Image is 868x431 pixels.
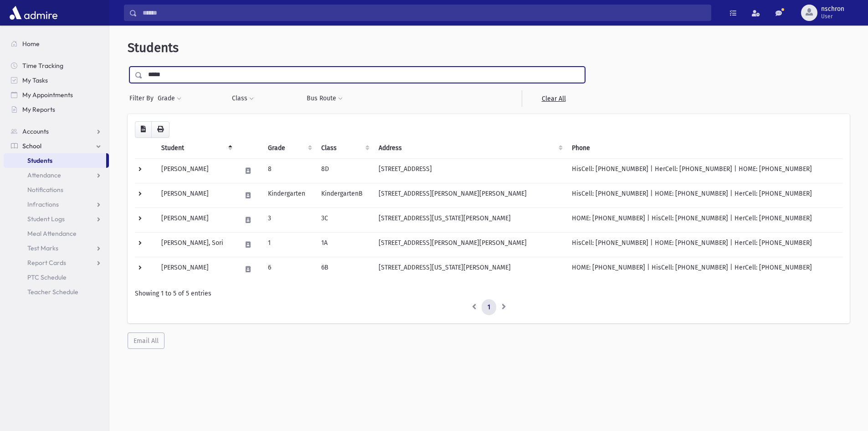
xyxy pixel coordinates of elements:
[135,289,842,298] div: Showing 1 to 5 of 5 entries
[373,183,566,208] td: [STREET_ADDRESS][PERSON_NAME][PERSON_NAME]
[27,156,52,165] span: Students
[27,229,77,238] span: Meal Attendance
[128,332,164,349] button: Email All
[566,257,842,281] td: HOME: [PHONE_NUMBER] | HisCell: [PHONE_NUMBER] | HerCell: [PHONE_NUMBER]
[373,138,566,159] th: Address: activate to sort column ascending
[4,102,109,117] a: My Reports
[373,208,566,232] td: [STREET_ADDRESS][US_STATE][PERSON_NAME]
[373,232,566,257] td: [STREET_ADDRESS][PERSON_NAME][PERSON_NAME]
[27,215,65,223] span: Student Logs
[128,40,179,55] span: Students
[129,93,157,103] span: Filter By
[482,299,496,316] a: 1
[156,232,236,257] td: [PERSON_NAME], Sori
[4,270,109,285] a: PTC Schedule
[156,183,236,208] td: [PERSON_NAME]
[566,183,842,208] td: HisCell: [PHONE_NUMBER] | HOME: [PHONE_NUMBER] | HerCell: [PHONE_NUMBER]
[566,158,842,183] td: HisCell: [PHONE_NUMBER] | HerCell: [PHONE_NUMBER] | HOME: [PHONE_NUMBER]
[4,241,109,255] a: Test Marks
[373,158,566,183] td: [STREET_ADDRESS]
[4,139,109,153] a: School
[22,127,49,135] span: Accounts
[4,226,109,241] a: Meal Attendance
[231,90,254,107] button: Class
[156,208,236,232] td: [PERSON_NAME]
[4,153,106,168] a: Students
[156,257,236,281] td: [PERSON_NAME]
[151,121,169,138] button: Print
[316,208,373,232] td: 3C
[316,183,373,208] td: KindergartenB
[262,232,316,257] td: 1
[566,208,842,232] td: HOME: [PHONE_NUMBER] | HisCell: [PHONE_NUMBER] | HerCell: [PHONE_NUMBER]
[262,257,316,281] td: 6
[373,257,566,281] td: [STREET_ADDRESS][US_STATE][PERSON_NAME]
[27,288,78,296] span: Teacher Schedule
[306,90,343,107] button: Bus Route
[156,158,236,183] td: [PERSON_NAME]
[4,36,109,51] a: Home
[22,40,40,48] span: Home
[4,58,109,73] a: Time Tracking
[27,244,58,252] span: Test Marks
[27,273,67,281] span: PTC Schedule
[566,138,842,159] th: Phone
[4,124,109,139] a: Accounts
[262,138,316,159] th: Grade: activate to sort column ascending
[27,259,66,267] span: Report Cards
[566,232,842,257] td: HisCell: [PHONE_NUMBER] | HOME: [PHONE_NUMBER] | HerCell: [PHONE_NUMBER]
[821,5,844,13] span: nschron
[4,285,109,299] a: Teacher Schedule
[22,76,48,84] span: My Tasks
[522,90,585,107] a: Clear All
[316,257,373,281] td: 6B
[22,142,41,150] span: School
[22,62,63,70] span: Time Tracking
[262,183,316,208] td: Kindergarten
[4,73,109,88] a: My Tasks
[821,13,844,20] span: User
[27,171,61,179] span: Attendance
[4,182,109,197] a: Notifications
[4,212,109,226] a: Student Logs
[4,168,109,182] a: Attendance
[27,200,59,208] span: Infractions
[157,90,182,107] button: Grade
[137,5,711,21] input: Search
[22,91,73,99] span: My Appointments
[262,208,316,232] td: 3
[7,4,60,22] img: AdmirePro
[316,158,373,183] td: 8D
[4,197,109,212] a: Infractions
[4,88,109,102] a: My Appointments
[4,255,109,270] a: Report Cards
[156,138,236,159] th: Student: activate to sort column descending
[316,232,373,257] td: 1A
[262,158,316,183] td: 8
[316,138,373,159] th: Class: activate to sort column ascending
[135,121,152,138] button: CSV
[22,105,55,114] span: My Reports
[27,186,63,194] span: Notifications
